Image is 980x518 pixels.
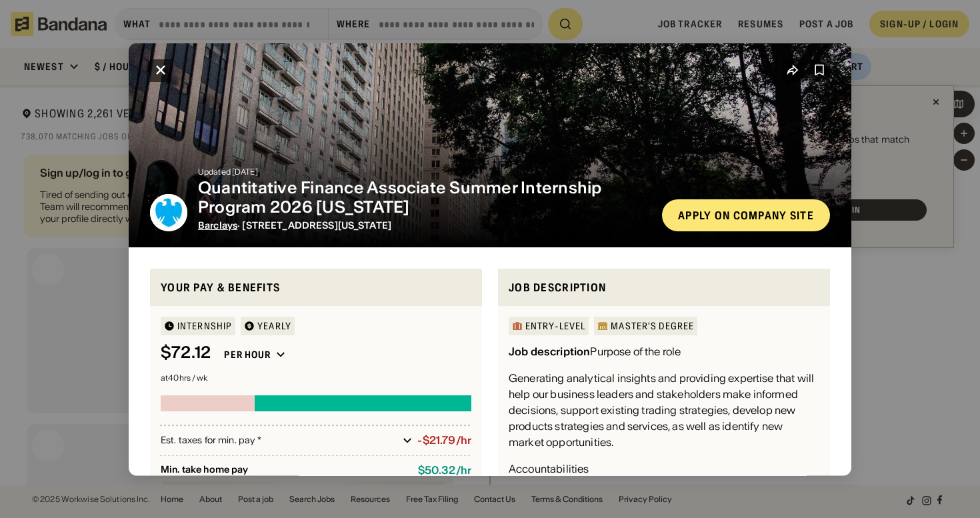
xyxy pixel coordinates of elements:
[198,219,237,231] a: Barclays
[611,321,694,331] div: Master's Degree
[509,345,590,358] div: Job description
[678,209,814,220] div: Apply on company site
[417,434,471,447] div: -$21.79/hr
[198,168,651,176] div: Updated [DATE]
[177,321,232,331] div: Internship
[525,321,585,331] div: Entry-Level
[509,461,589,477] div: Accountabilities
[161,279,471,295] div: Your pay & benefits
[150,193,187,231] img: Barclays logo
[198,219,651,231] div: · [STREET_ADDRESS][US_STATE]
[161,464,407,477] div: Min. take home pay
[509,370,819,450] div: Generating analytical insights and providing expertise that will help our business leaders and st...
[224,349,271,361] div: Per hour
[509,343,681,359] div: Purpose of the role
[257,321,291,331] div: YEARLY
[509,279,819,295] div: Job Description
[198,179,651,217] div: Quantitative Finance Associate Summer Internship Program 2026 [US_STATE]
[161,433,397,447] div: Est. taxes for min. pay *
[161,343,211,363] div: $ 72.12
[161,374,471,382] div: at 40 hrs / wk
[418,464,471,477] div: $ 50.32 / hr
